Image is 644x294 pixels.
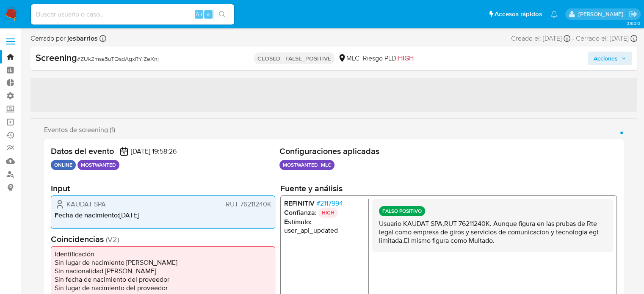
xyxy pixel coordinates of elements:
[578,10,626,18] p: ailen.kot@mercadolibre.com
[572,34,574,43] span: -
[511,34,570,43] div: Creado el: [DATE]
[550,11,558,18] a: Notificaciones
[30,34,98,43] span: Cerrado por
[398,53,414,63] span: HIGH
[36,51,77,64] b: Screening
[254,52,334,64] p: CLOSED - FALSE_POSITIVE
[588,52,632,65] button: Acciones
[31,9,234,20] input: Buscar usuario o caso...
[30,78,637,112] span: ‌
[338,54,359,63] div: MLC
[207,10,210,18] span: s
[66,33,98,43] b: jesbarrios
[576,34,637,43] div: Cerrado el: [DATE]
[196,10,202,18] span: Alt
[629,10,638,19] a: Salir
[213,8,231,20] button: search-icon
[594,52,618,65] span: Acciones
[363,54,414,63] span: Riesgo PLD:
[495,10,542,19] span: Accesos rápidos
[77,55,159,63] span: # ZUk2msa5uTQsdAgxRYiZeXnj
